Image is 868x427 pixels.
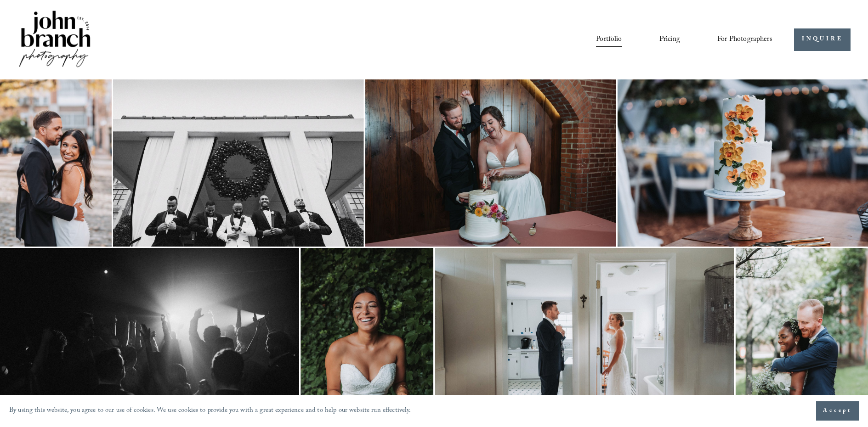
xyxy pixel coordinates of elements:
[113,79,364,247] img: Group of men in tuxedos standing under a large wreath on a building's entrance.
[794,28,851,51] a: INQUIRE
[9,405,411,418] p: By using this website, you agree to our use of cookies. We use cookies to provide you with a grea...
[596,32,622,47] a: Portfolio
[17,9,92,71] img: John Branch IV Photography
[823,406,852,416] span: Accept
[717,32,772,47] a: folder dropdown
[659,32,680,47] a: Pricing
[816,401,859,421] button: Accept
[717,33,772,47] span: For Photographers
[365,79,616,247] img: A couple is playfully cutting their wedding cake. The bride is wearing a white strapless gown, an...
